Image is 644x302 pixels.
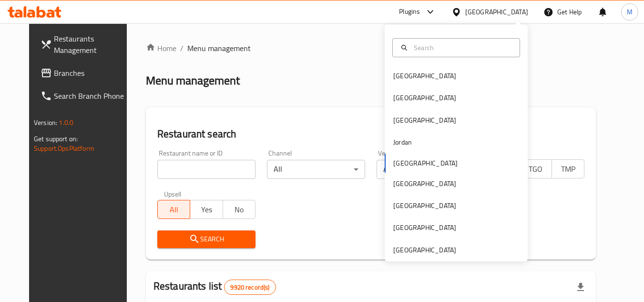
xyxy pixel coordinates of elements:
div: Plugins [399,6,420,18]
div: [GEOGRAPHIC_DATA] [393,178,456,189]
div: Jordan [393,137,412,147]
input: Search [410,42,514,53]
div: [GEOGRAPHIC_DATA] [393,245,456,255]
div: [GEOGRAPHIC_DATA] [393,200,456,211]
div: [GEOGRAPHIC_DATA] [393,222,456,233]
span: M [627,7,633,17]
div: [GEOGRAPHIC_DATA] [393,71,456,81]
div: [GEOGRAPHIC_DATA] [465,7,528,17]
div: [GEOGRAPHIC_DATA] [393,115,456,125]
div: [GEOGRAPHIC_DATA] [393,93,456,103]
